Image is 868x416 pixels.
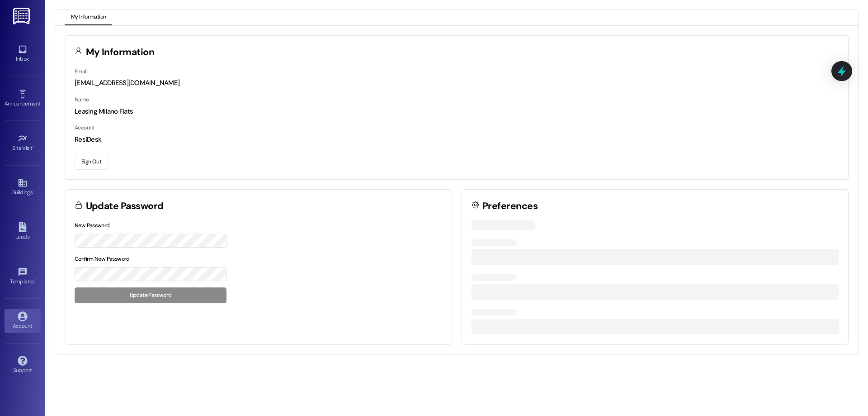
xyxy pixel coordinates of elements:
label: Confirm New Password [75,255,130,263]
h3: Update Password [86,201,164,211]
a: Templates • [5,264,41,289]
span: • [33,143,34,150]
span: • [35,277,36,283]
h3: Preferences [482,201,538,211]
div: Leasing Milano Flats [75,107,839,116]
div: [EMAIL_ADDRESS][DOMAIN_NAME] [75,78,839,88]
a: Leads [5,220,41,244]
label: New Password [75,222,110,229]
label: Email [75,68,87,75]
a: Account [5,309,41,333]
button: Sign Out [75,154,108,170]
label: Account [75,124,94,131]
a: Support [5,353,41,378]
h3: My Information [86,48,155,57]
a: Inbox [5,42,41,66]
a: Site Visit • [5,131,41,155]
img: ResiDesk Logo [13,8,32,24]
label: Name [75,96,89,103]
button: My Information [65,10,112,25]
span: • [40,99,42,105]
a: Buildings [5,175,41,200]
div: ResiDesk [75,135,839,144]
